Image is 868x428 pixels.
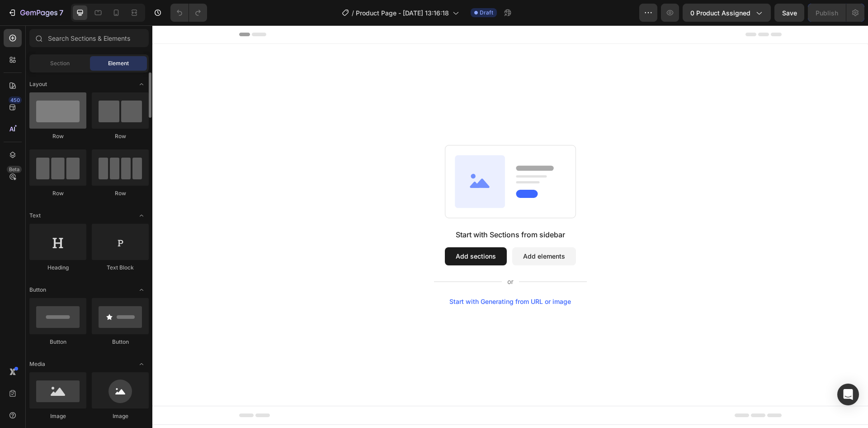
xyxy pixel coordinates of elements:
[29,29,149,47] input: Search Sections & Elements
[29,132,86,140] div: Row
[29,286,46,294] span: Button
[7,166,22,173] div: Beta
[29,80,47,88] span: Layout
[134,283,149,297] span: Toggle open
[782,9,797,17] span: Save
[816,8,838,18] div: Publish
[170,4,207,22] div: Undo/Redo
[29,189,86,197] div: Row
[480,9,493,17] span: Draft
[134,77,149,91] span: Toggle open
[92,412,149,420] div: Image
[690,8,750,18] span: 0 product assigned
[59,7,63,18] p: 7
[134,357,149,371] span: Toggle open
[360,222,424,240] button: Add elements
[29,338,86,346] div: Button
[4,4,67,22] button: 7
[108,59,129,67] span: Element
[92,189,149,197] div: Row
[683,4,771,22] button: 0 product assigned
[29,412,86,420] div: Image
[92,132,149,140] div: Row
[774,4,804,22] button: Save
[29,212,41,220] span: Text
[134,208,149,223] span: Toggle open
[92,338,149,346] div: Button
[292,222,354,240] button: Add sections
[808,4,846,22] button: Publish
[303,204,413,215] div: Start with Sections from sidebar
[9,96,22,104] div: 450
[837,384,859,405] div: Open Intercom Messenger
[356,8,449,18] span: Product Page - [DATE] 13:16:18
[29,264,86,272] div: Heading
[92,264,149,272] div: Text Block
[352,8,354,18] span: /
[50,59,70,67] span: Section
[29,360,45,368] span: Media
[152,25,868,428] iframe: Design area
[297,273,419,280] div: Start with Generating from URL or image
